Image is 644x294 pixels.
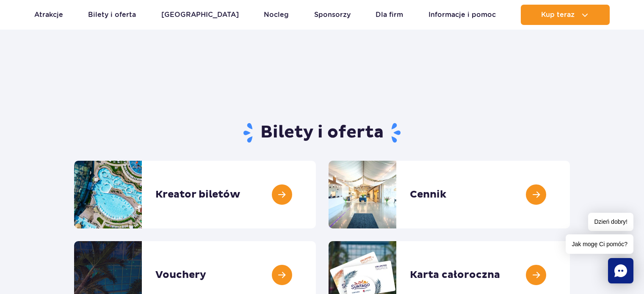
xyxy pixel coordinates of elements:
h1: Bilety i oferta [74,122,570,144]
span: Dzień dobry! [588,213,633,231]
span: Jak mogę Ci pomóc? [566,234,633,254]
a: Nocleg [264,5,289,25]
a: Informacje i pomoc [428,5,496,25]
a: Sponsorzy [314,5,351,25]
a: Bilety i oferta [88,5,136,25]
div: Chat [608,258,633,283]
a: Dla firm [376,5,403,25]
button: Kup teraz [521,5,610,25]
span: Kup teraz [541,11,575,19]
a: Atrakcje [34,5,63,25]
a: [GEOGRAPHIC_DATA] [161,5,239,25]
